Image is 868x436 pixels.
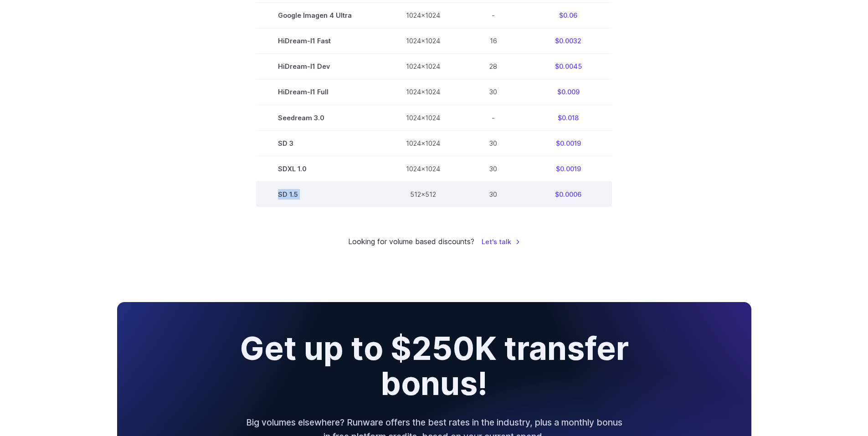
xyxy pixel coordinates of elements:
[462,105,524,130] td: -
[256,181,384,207] td: SD 1.5
[384,105,462,130] td: 1024x1024
[462,3,524,28] td: -
[462,79,524,105] td: 30
[524,130,612,156] td: $0.0019
[462,130,524,156] td: 30
[524,105,612,130] td: $0.018
[256,105,384,130] td: Seedream 3.0
[204,331,664,401] h2: Get up to $250K transfer bonus!
[462,54,524,79] td: 28
[482,236,520,247] a: Let's talk
[348,236,474,248] small: Looking for volume based discounts?
[524,3,612,28] td: $0.06
[256,156,384,181] td: SDXL 1.0
[524,79,612,105] td: $0.009
[462,181,524,207] td: 30
[384,54,462,79] td: 1024x1024
[384,28,462,54] td: 1024x1024
[462,156,524,181] td: 30
[384,3,462,28] td: 1024x1024
[256,130,384,156] td: SD 3
[384,181,462,207] td: 512x512
[256,28,384,54] td: HiDream-I1 Fast
[384,79,462,105] td: 1024x1024
[256,79,384,105] td: HiDream-I1 Full
[524,181,612,207] td: $0.0006
[462,28,524,54] td: 16
[384,130,462,156] td: 1024x1024
[256,3,384,28] td: Google Imagen 4 Ultra
[524,28,612,54] td: $0.0032
[256,54,384,79] td: HiDream-I1 Dev
[524,54,612,79] td: $0.0045
[384,156,462,181] td: 1024x1024
[524,156,612,181] td: $0.0019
